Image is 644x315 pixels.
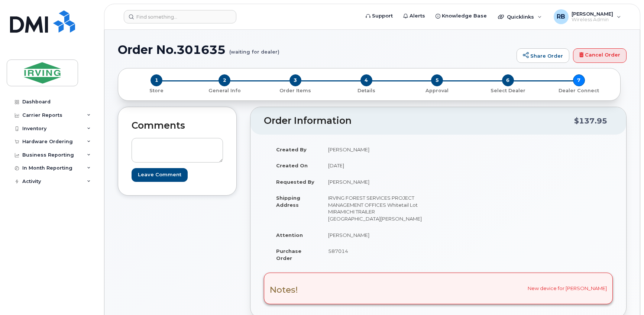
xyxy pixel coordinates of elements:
[270,285,298,295] h3: Notes!
[574,114,607,128] div: $137.95
[132,120,223,131] h2: Comments
[334,87,399,94] p: Details
[192,87,257,94] p: General Info
[331,86,402,94] a: 4 Details
[502,74,514,86] span: 6
[473,86,544,94] a: 6 Select Dealer
[276,163,308,168] strong: Created On
[328,248,348,254] span: 587014
[276,248,301,261] strong: Purchase Order
[219,74,230,86] span: 2
[260,86,331,94] a: 3 Order Items
[276,179,314,185] strong: Requested By
[321,190,433,226] td: IRVING FOREST SERVICES PROJECT MANAGEMENT OFFICES Whitetail Lot MIRAMICHI TRAILER [GEOGRAPHIC_DAT...
[264,116,574,126] h2: Order Information
[276,232,303,238] strong: Attention
[573,48,627,63] a: Cancel Order
[321,157,433,174] td: [DATE]
[124,86,189,94] a: 1 Store
[405,87,470,94] p: Approval
[189,86,260,94] a: 2 General Info
[276,195,300,208] strong: Shipping Address
[127,87,186,94] p: Store
[431,74,443,86] span: 5
[263,87,328,94] p: Order Items
[402,86,473,94] a: 5 Approval
[517,48,569,63] a: Share Order
[132,168,188,182] input: Leave Comment
[321,174,433,190] td: [PERSON_NAME]
[229,43,279,55] small: (waiting for dealer)
[118,43,513,56] h1: Order No.301635
[321,141,433,158] td: [PERSON_NAME]
[289,74,301,86] span: 3
[360,74,372,86] span: 4
[321,227,433,243] td: [PERSON_NAME]
[476,87,541,94] p: Select Dealer
[151,74,162,86] span: 1
[276,147,307,152] strong: Created By
[264,273,613,304] div: New device for [PERSON_NAME]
